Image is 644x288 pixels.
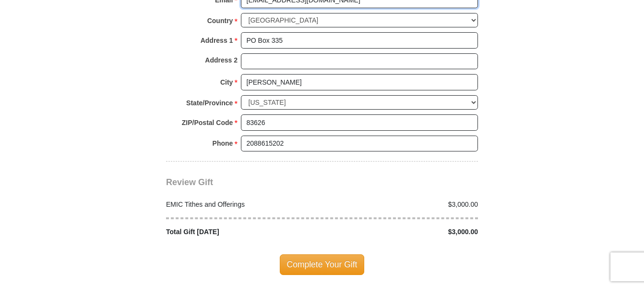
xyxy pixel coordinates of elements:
strong: Country [207,14,233,27]
strong: Address 1 [201,34,233,47]
strong: Phone [213,137,233,150]
div: $3,000.00 [322,227,483,237]
span: Review Gift [166,177,213,187]
strong: State/Province [186,96,233,110]
strong: City [220,75,233,89]
div: $3,000.00 [322,200,483,210]
span: Complete Your Gift [280,254,365,275]
div: Total Gift [DATE] [161,227,322,237]
div: EMIC Tithes and Offerings [161,200,322,210]
strong: Address 2 [205,53,238,67]
strong: ZIP/Postal Code [182,116,233,129]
